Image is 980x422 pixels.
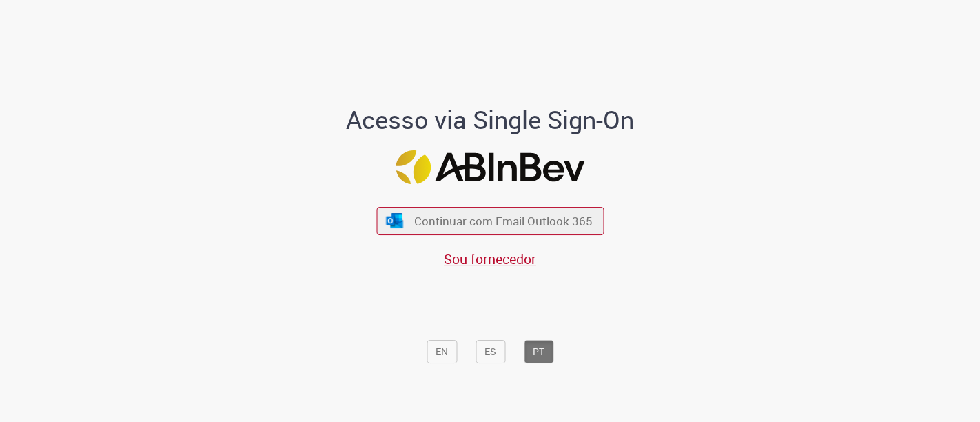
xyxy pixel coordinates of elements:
[376,207,604,235] button: ícone Azure/Microsoft 360 Continuar com Email Outlook 365
[396,150,584,184] img: Logo ABInBev
[444,250,536,268] a: Sou fornecedor
[476,340,505,363] button: ES
[299,106,682,134] h1: Acesso via Single Sign-On
[414,213,593,229] span: Continuar com Email Outlook 365
[385,213,405,228] img: ícone Azure/Microsoft 360
[524,340,553,363] button: PT
[427,340,457,363] button: EN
